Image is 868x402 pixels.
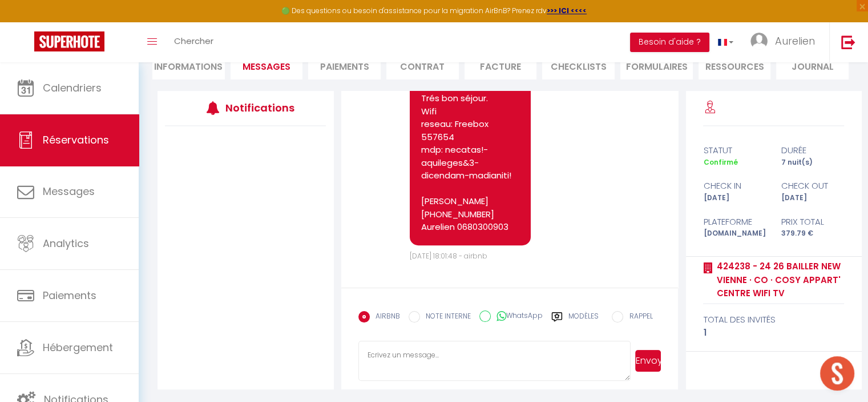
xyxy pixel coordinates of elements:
[775,34,815,48] span: Aurelien
[774,179,852,193] div: check out
[774,193,852,204] div: [DATE]
[841,35,855,49] img: logout
[703,157,737,167] span: Confirmé
[547,6,587,15] a: >>> ICI <<<<
[696,215,774,229] div: Plateforme
[174,35,213,47] span: Chercher
[776,51,849,79] li: Journal
[742,22,829,62] a: ... Aurelien
[712,260,844,300] a: 424238 - 24 26 BAILLER NEW vienne · Co · Cosy appart' centre WIFI TV
[696,228,774,239] div: [DOMAIN_NAME]
[43,236,89,250] span: Analytics
[370,311,400,324] label: AIRBNB
[696,179,774,193] div: check in
[43,288,96,303] span: Paiements
[635,350,661,372] button: Envoyer
[696,144,774,157] div: statut
[696,193,774,204] div: [DATE]
[620,51,693,79] li: FORMULAIRES
[43,133,109,147] span: Réservations
[703,313,844,327] div: total des invités
[542,51,615,79] li: CHECKLISTS
[774,215,852,229] div: Prix total
[750,33,768,50] img: ...
[774,228,852,239] div: 379.79 €
[43,81,102,95] span: Calendriers
[308,51,381,79] li: Paiements
[630,33,709,52] button: Besoin d'aide ?
[465,51,537,79] li: Facture
[152,51,225,79] li: Informations
[225,95,293,121] h3: Notifications
[774,157,852,168] div: 7 nuit(s)
[43,340,113,355] span: Hébergement
[34,31,104,51] img: Super Booking
[703,326,844,340] div: 1
[568,311,599,331] label: Modèles
[43,184,95,198] span: Messages
[243,60,290,73] span: Messages
[420,311,471,324] label: NOTE INTERNE
[699,51,771,79] li: Ressources
[165,22,222,62] a: Chercher
[774,144,852,157] div: durée
[386,51,459,79] li: Contrat
[491,311,543,323] label: WhatsApp
[410,251,487,261] span: [DATE] 18:01:48 - airbnb
[623,311,652,324] label: RAPPEL
[820,356,854,391] div: Ouvrir le chat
